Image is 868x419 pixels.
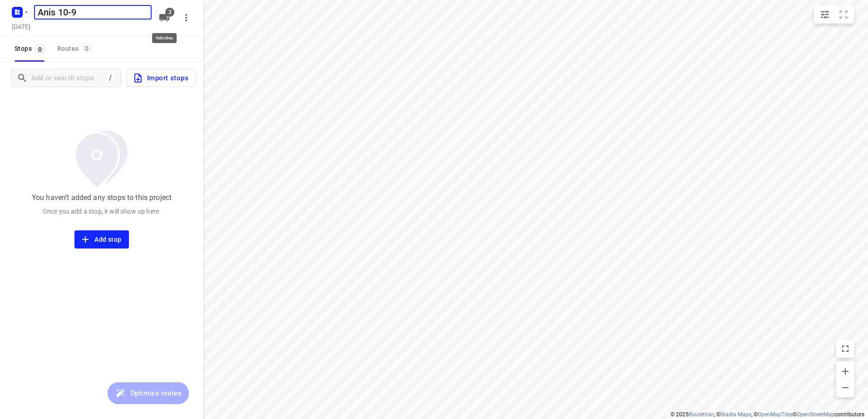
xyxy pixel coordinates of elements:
[106,73,115,83] div: /
[81,44,92,53] span: 0
[758,411,793,418] a: OpenMapTiles
[121,69,196,87] a: Import stops
[32,192,172,203] p: You haven’t added any stops to this project
[31,71,106,85] input: Add or search stops
[127,69,196,87] button: Import stops
[177,9,195,27] button: More
[133,72,188,84] span: Import stops
[165,8,174,17] span: 3
[689,411,714,418] a: Routetitan
[74,230,128,248] button: Add stop
[720,411,751,418] a: Stadia Maps
[43,207,161,216] p: Once you add a stop, it will show up here.
[8,21,34,32] h5: Project date
[108,382,189,404] button: Optimize routes
[671,411,864,418] li: © 2025 , © , © © contributors
[57,43,95,54] div: Routes
[816,5,834,24] button: Map settings
[82,234,121,245] span: Add stop
[15,43,48,54] span: Stops
[35,44,45,54] span: 0
[814,5,854,24] div: small contained button group
[155,9,173,27] button: 3
[797,411,834,418] a: OpenStreetMap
